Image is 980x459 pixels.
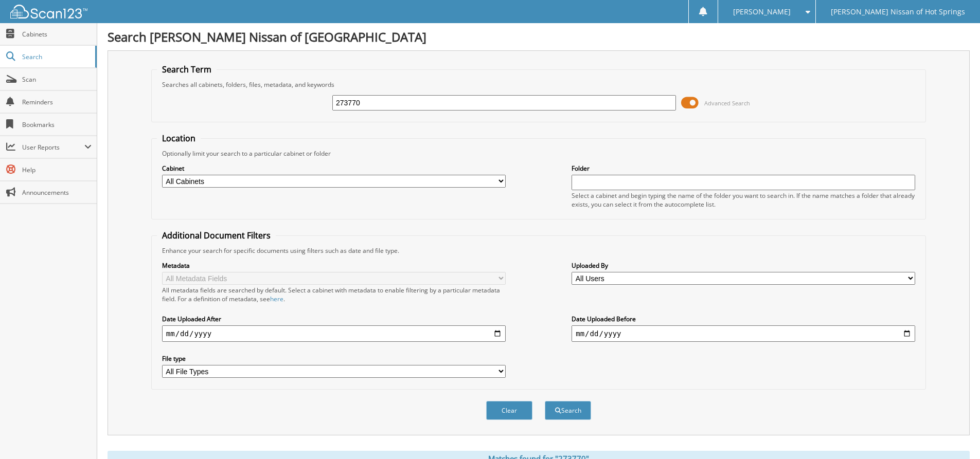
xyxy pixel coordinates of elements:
[486,401,532,420] button: Clear
[22,98,92,106] span: Reminders
[157,64,217,75] legend: Search Term
[162,354,506,363] label: File type
[572,164,915,173] label: Folder
[162,286,506,303] div: All metadata fields are searched by default. Select a cabinet with metadata to enable filtering b...
[162,325,506,342] input: start
[733,9,791,15] span: [PERSON_NAME]
[831,9,965,15] span: [PERSON_NAME] Nissan of Hot Springs
[704,99,750,107] span: Advanced Search
[108,28,970,45] h1: Search [PERSON_NAME] Nissan of [GEOGRAPHIC_DATA]
[572,325,915,342] input: end
[162,164,506,173] label: Cabinet
[22,143,84,152] span: User Reports
[10,5,87,19] img: scan123-logo-white.svg
[157,246,920,255] div: Enhance your search for specific documents using filters such as date and file type.
[572,261,915,270] label: Uploaded By
[545,401,591,420] button: Search
[22,166,92,174] span: Help
[157,80,920,89] div: Searches all cabinets, folders, files, metadata, and keywords
[22,52,90,61] span: Search
[157,230,276,241] legend: Additional Document Filters
[22,75,92,84] span: Scan
[157,149,920,158] div: Optionally limit your search to a particular cabinet or folder
[270,295,283,303] a: here
[572,315,915,323] label: Date Uploaded Before
[157,133,201,144] legend: Location
[22,120,92,129] span: Bookmarks
[162,261,506,270] label: Metadata
[22,188,92,197] span: Announcements
[572,191,915,209] div: Select a cabinet and begin typing the name of the folder you want to search in. If the name match...
[22,30,92,39] span: Cabinets
[162,315,506,323] label: Date Uploaded After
